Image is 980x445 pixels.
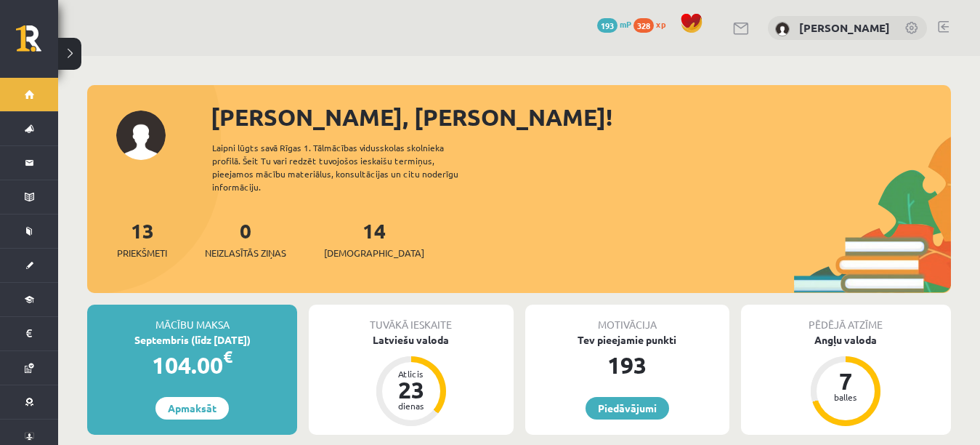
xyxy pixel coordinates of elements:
[525,332,729,348] div: Tev pieejamie punkti
[525,305,729,332] div: Motivācija
[389,401,433,410] div: dienas
[656,18,665,30] span: xp
[205,217,286,260] a: 0Neizlasītās ziņas
[633,18,673,30] a: 328 xp
[205,246,286,260] span: Neizlasītās ziņas
[775,22,790,36] img: Elizabete Priedoliņa
[620,18,631,30] span: mP
[223,346,232,367] span: €
[389,369,433,378] div: Atlicis
[741,305,951,332] div: Pēdējā atzīme
[324,246,424,260] span: [DEMOGRAPHIC_DATA]
[87,305,297,332] div: Mācību maksa
[117,246,167,260] span: Priekšmeti
[87,332,297,348] div: Septembris (līdz [DATE])
[117,217,167,260] a: 13Priekšmeti
[389,378,433,401] div: 23
[309,332,513,428] a: Latviešu valoda Atlicis 23 dienas
[633,18,654,33] span: 328
[212,141,484,193] div: Laipni lūgts savā Rīgas 1. Tālmācības vidusskolas skolnieka profilā. Šeit Tu vari redzēt tuvojošo...
[16,25,58,62] a: Rīgas 1. Tālmācības vidusskola
[824,369,867,393] div: 7
[309,332,513,348] div: Latviešu valoda
[525,348,729,382] div: 193
[309,305,513,332] div: Tuvākā ieskaite
[799,20,890,35] a: [PERSON_NAME]
[597,18,631,30] a: 193 mP
[824,393,867,401] div: balles
[597,18,617,33] span: 193
[741,332,951,348] div: Angļu valoda
[87,348,297,382] div: 104.00
[155,397,229,420] a: Apmaksāt
[211,100,951,135] div: [PERSON_NAME], [PERSON_NAME]!
[324,217,424,260] a: 14[DEMOGRAPHIC_DATA]
[741,332,951,428] a: Angļu valoda 7 balles
[586,397,669,420] a: Piedāvājumi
